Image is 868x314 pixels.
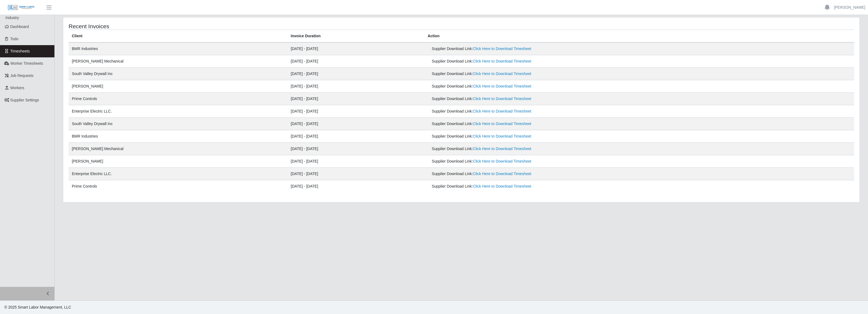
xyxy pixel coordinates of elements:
div: Supplier Download Link: [432,46,706,52]
td: [DATE] - [DATE] [288,143,424,155]
a: Click Here to Download Timesheet [473,159,531,163]
a: Click Here to Download Timesheet [473,97,531,101]
td: South Valley Drywall Inc [69,68,288,80]
a: Click Here to Download Timesheet [473,134,531,138]
img: SLM Logo [8,5,35,11]
th: Invoice Duration [288,30,424,43]
div: Supplier Download Link: [432,171,706,177]
a: Click Here to Download Timesheet [473,122,531,126]
td: Prime Controls [69,180,288,193]
td: [PERSON_NAME] Mechanical [69,143,288,155]
td: [DATE] - [DATE] [288,68,424,80]
td: [DATE] - [DATE] [288,130,424,143]
div: Supplier Download Link: [432,121,706,127]
div: Supplier Download Link: [432,83,706,89]
td: [PERSON_NAME] [69,80,288,93]
td: [DATE] - [DATE] [288,93,424,105]
div: Supplier Download Link: [432,96,706,102]
td: [DATE] - [DATE] [288,155,424,168]
span: Job Requests [10,73,34,78]
td: [DATE] - [DATE] [288,42,424,55]
span: © 2025 Smart Labor Management, LLC [4,305,71,309]
td: [DATE] - [DATE] [288,80,424,93]
td: Enterprise Electric LLC. [69,168,288,180]
td: BMR Industries [69,130,288,143]
span: Todo [10,37,19,41]
th: Action [424,30,854,43]
a: Click Here to Download Timesheet [473,109,531,113]
td: [DATE] - [DATE] [288,180,424,193]
td: [PERSON_NAME] [69,155,288,168]
span: Industry [5,15,19,20]
div: Supplier Download Link: [432,158,706,164]
td: [DATE] - [DATE] [288,168,424,180]
div: Supplier Download Link: [432,146,706,152]
a: Click Here to Download Timesheet [473,147,531,151]
td: [PERSON_NAME] Mechanical [69,55,288,68]
th: Client [69,30,288,43]
td: Prime Controls [69,93,288,105]
div: Supplier Download Link: [432,108,706,114]
span: Supplier Settings [10,98,39,102]
td: South Valley Drywall Inc [69,118,288,130]
a: Click Here to Download Timesheet [473,46,531,51]
a: Click Here to Download Timesheet [473,59,531,63]
h4: Recent Invoices [69,23,391,30]
a: Click Here to Download Timesheet [473,84,531,88]
td: [DATE] - [DATE] [288,118,424,130]
div: Supplier Download Link: [432,71,706,77]
td: BMR Industries [69,42,288,55]
a: Click Here to Download Timesheet [473,184,531,188]
a: [PERSON_NAME] [834,5,865,10]
span: Timesheets [10,49,30,53]
a: Click Here to Download Timesheet [473,71,531,76]
span: Workers [10,86,24,90]
span: Dashboard [10,24,29,29]
div: Supplier Download Link: [432,133,706,139]
div: Supplier Download Link: [432,58,706,64]
td: Enterprise Electric LLC. [69,105,288,118]
span: Worker Timesheets [10,61,43,66]
td: [DATE] - [DATE] [288,105,424,118]
td: [DATE] - [DATE] [288,55,424,68]
div: Supplier Download Link: [432,184,706,189]
a: Click Here to Download Timesheet [473,172,531,176]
